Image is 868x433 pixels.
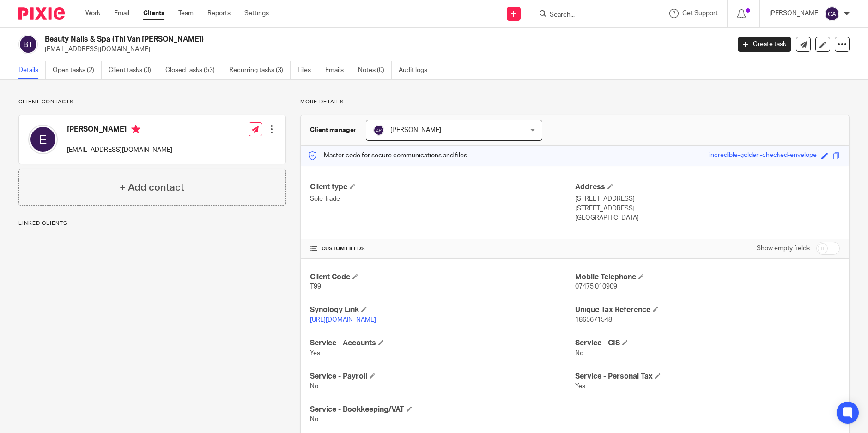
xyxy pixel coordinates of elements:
label: Show empty fields [757,244,810,253]
a: Clients [143,9,164,18]
h4: Service - Payroll [310,372,575,381]
h4: Unique Tax Reference [575,305,840,315]
span: 07475 010909 [575,283,617,290]
h4: [PERSON_NAME] [67,125,172,136]
p: [STREET_ADDRESS] [575,194,840,204]
h4: Mobile Telephone [575,272,840,282]
a: Closed tasks (53) [165,61,222,79]
p: Sole Trade [310,194,575,204]
h3: Client manager [310,126,357,135]
h4: Client Code [310,272,575,282]
p: More details [300,98,850,106]
p: Master code for secure communications and files [308,151,467,160]
h4: Synology Link [310,305,575,315]
a: Open tasks (2) [53,61,102,79]
p: Linked clients [18,220,286,227]
a: Notes (0) [358,61,392,79]
a: Files [297,61,318,79]
h4: Service - Personal Tax [575,372,840,381]
span: No [575,350,583,356]
p: [EMAIL_ADDRESS][DOMAIN_NAME] [45,45,724,54]
a: [URL][DOMAIN_NAME] [310,317,376,323]
a: Recurring tasks (3) [229,61,291,79]
img: svg%3E [18,35,38,54]
h4: Address [575,182,840,192]
a: Details [18,61,46,79]
span: T99 [310,283,321,290]
a: Team [178,9,194,18]
p: [EMAIL_ADDRESS][DOMAIN_NAME] [67,145,172,155]
a: Email [114,9,129,18]
a: Client tasks (0) [109,61,158,79]
p: [GEOGRAPHIC_DATA] [575,213,840,223]
img: svg%3E [28,125,58,154]
h2: Beauty Nails & Spa (Thi Van [PERSON_NAME]) [45,35,588,44]
a: Audit logs [399,61,434,79]
span: 1865671548 [575,317,612,323]
img: Pixie [18,7,65,20]
a: Emails [325,61,351,79]
input: Search [549,11,632,19]
span: Yes [575,383,585,390]
p: Client contacts [18,98,286,106]
h4: Service - Bookkeeping/VAT [310,405,575,415]
a: Reports [207,9,231,18]
span: [PERSON_NAME] [390,127,441,133]
p: [STREET_ADDRESS] [575,204,840,213]
p: [PERSON_NAME] [769,9,820,18]
h4: + Add contact [120,180,184,195]
span: No [310,383,318,390]
h4: Service - Accounts [310,338,575,348]
span: Get Support [682,10,718,17]
h4: Client type [310,182,575,192]
i: Primary [131,125,140,134]
a: Work [85,9,100,18]
div: incredible-golden-checked-envelope [709,150,817,161]
h4: Service - CIS [575,338,840,348]
a: Create task [738,37,791,52]
span: Yes [310,350,320,356]
img: svg%3E [825,6,839,21]
img: svg%3E [373,125,384,136]
span: No [310,416,318,422]
h4: CUSTOM FIELDS [310,245,575,253]
a: Settings [244,9,269,18]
